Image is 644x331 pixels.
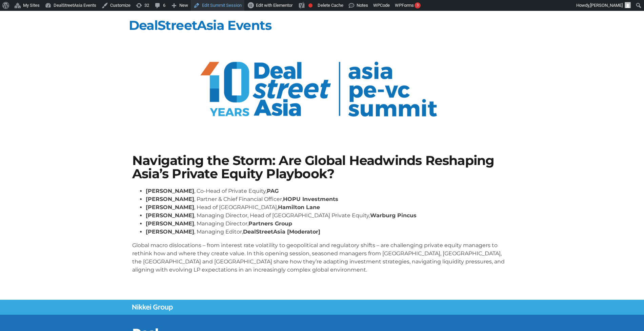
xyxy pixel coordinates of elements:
li: , Managing Director, Head of [GEOGRAPHIC_DATA] Private Equity, [146,212,512,220]
strong: [PERSON_NAME] [146,212,194,219]
h1: Navigating the Storm: Are Global Headwinds Reshaping Asia’s Private Equity Playbook? [132,154,512,180]
li: , Co-Head of Private Equity, [146,187,512,195]
img: Nikkei Group [132,304,173,311]
li: , Partner & Chief Financial Officer, [146,195,512,203]
strong: [PERSON_NAME] [146,204,194,210]
strong: [PERSON_NAME] [146,188,194,194]
strong: Partners Group [248,220,292,227]
span: [PERSON_NAME] [590,3,623,8]
div: 3 [415,2,421,8]
strong: PAG [267,188,279,194]
span: Edit with Elementor [256,3,293,8]
strong: DealStreetAsia [Moderator] [243,228,320,235]
strong: [PERSON_NAME] [146,220,194,227]
a: DealStreetAsia Events [129,17,271,33]
div: Focus keyphrase not set [308,3,313,7]
strong: Warburg Pincus [370,212,417,219]
li: , Managing Director, [146,220,512,228]
strong: [PERSON_NAME] [146,228,194,235]
strong: Hamilton Lane [278,204,320,210]
strong: [PERSON_NAME] [146,196,194,202]
strong: HOPU Investments [283,196,338,202]
li: , Head of [GEOGRAPHIC_DATA], [146,203,512,212]
p: Global macro dislocations – from interest rate volatility to geopolitical and regulatory shifts –... [132,241,512,274]
li: , Managing Editor, [146,228,512,236]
